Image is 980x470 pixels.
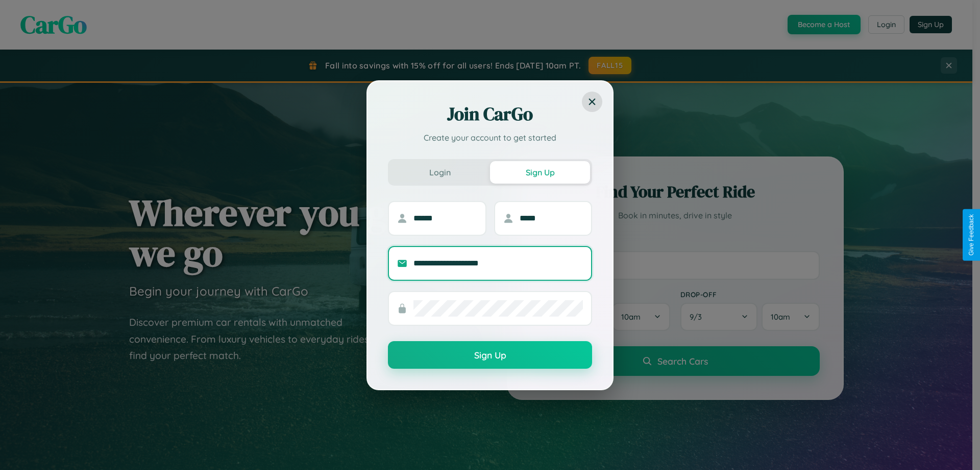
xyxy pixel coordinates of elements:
h2: Join CarGo [388,102,592,126]
p: Create your account to get started [388,131,592,144]
button: Sign Up [388,341,592,369]
button: Sign Up [490,161,590,184]
button: Login [390,161,490,184]
div: Give Feedback [968,214,975,256]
